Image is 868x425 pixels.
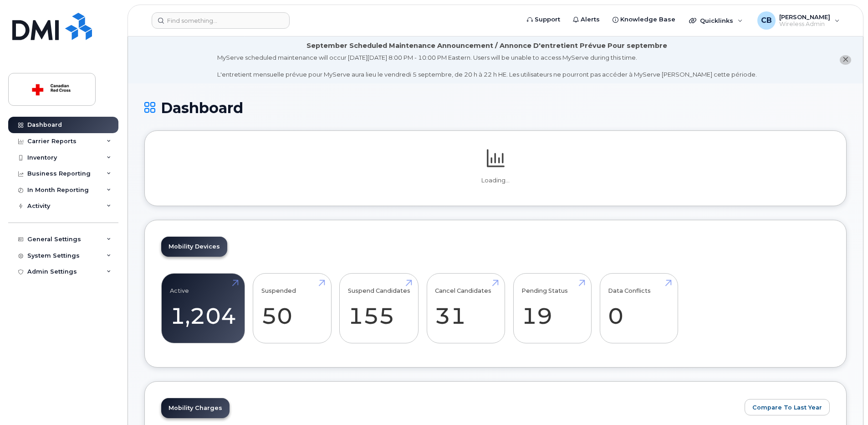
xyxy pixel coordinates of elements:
a: Suspended 50 [261,278,323,338]
a: Cancel Candidates 31 [435,278,496,338]
a: Mobility Charges [161,398,230,418]
button: Compare To Last Year [745,399,830,415]
a: Suspend Candidates 155 [348,278,410,338]
h1: Dashboard [144,100,847,116]
p: Loading... [161,176,830,185]
a: Data Conflicts 0 [608,278,669,338]
a: Pending Status 19 [521,278,583,338]
button: close notification [840,55,851,65]
span: Compare To Last Year [752,403,822,412]
a: Mobility Devices [161,237,227,257]
div: September Scheduled Maintenance Announcement / Annonce D'entretient Prévue Pour septembre [306,41,667,51]
div: MyServe scheduled maintenance will occur [DATE][DATE] 8:00 PM - 10:00 PM Eastern. Users will be u... [217,53,757,79]
a: Active 1,204 [170,278,236,338]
